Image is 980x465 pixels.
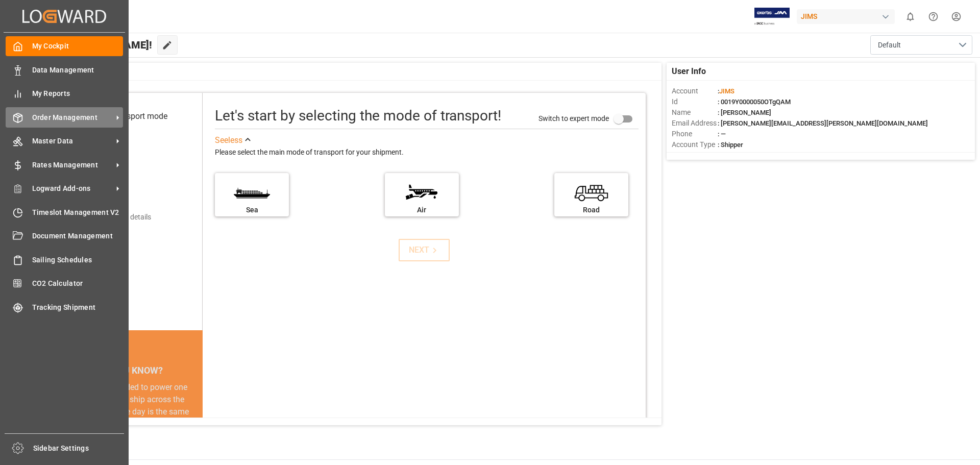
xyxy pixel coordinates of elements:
[6,202,123,222] a: Timeslot Management V2
[390,205,454,215] div: Air
[718,109,771,116] span: : [PERSON_NAME]
[32,278,124,289] span: CO2 Calculator
[922,5,945,28] button: Help Center
[719,87,734,95] span: JIMS
[399,239,450,261] button: NEXT
[409,244,440,256] div: NEXT
[32,231,124,241] span: Document Management
[32,88,124,99] span: My Reports
[899,5,922,28] button: show 0 new notifications
[559,205,623,215] div: Road
[32,302,124,313] span: Tracking Shipment
[215,146,639,159] div: Please select the main mode of transport for your shipment.
[32,160,113,170] span: Rates Management
[215,134,242,146] div: See less
[672,107,718,118] span: Name
[32,65,124,76] span: Data Management
[870,35,972,55] button: open menu
[672,139,718,150] span: Account Type
[672,129,718,139] span: Phone
[672,86,718,96] span: Account
[42,35,152,55] span: Hello [PERSON_NAME]!
[67,381,190,455] div: The energy needed to power one large container ship across the ocean in a single day is the same ...
[878,40,901,51] span: Default
[718,98,791,106] span: : 0019Y0000050OTgQAM
[32,112,113,123] span: Order Management
[32,41,124,52] span: My Cockpit
[672,96,718,107] span: Id
[6,36,123,56] a: My Cockpit
[6,226,123,246] a: Document Management
[718,141,743,149] span: : Shipper
[754,8,790,26] img: Exertis%20JAM%20-%20Email%20Logo.jpg_1722504956.jpg
[538,114,609,122] span: Switch to expert mode
[718,130,726,138] span: : —
[718,87,734,95] span: :
[32,183,113,194] span: Logward Add-ons
[215,105,501,127] div: Let's start by selecting the mode of transport!
[6,60,123,80] a: Data Management
[32,255,124,265] span: Sailing Schedules
[32,136,113,146] span: Master Data
[220,205,284,215] div: Sea
[672,118,718,129] span: Email Address
[6,297,123,317] a: Tracking Shipment
[797,9,895,24] div: JIMS
[672,65,706,78] span: User Info
[55,360,203,381] div: DID YOU KNOW?
[797,7,899,26] button: JIMS
[32,207,124,218] span: Timeslot Management V2
[718,119,928,127] span: : [PERSON_NAME][EMAIL_ADDRESS][PERSON_NAME][DOMAIN_NAME]
[6,274,123,293] a: CO2 Calculator
[33,443,125,454] span: Sidebar Settings
[6,250,123,270] a: Sailing Schedules
[6,84,123,104] a: My Reports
